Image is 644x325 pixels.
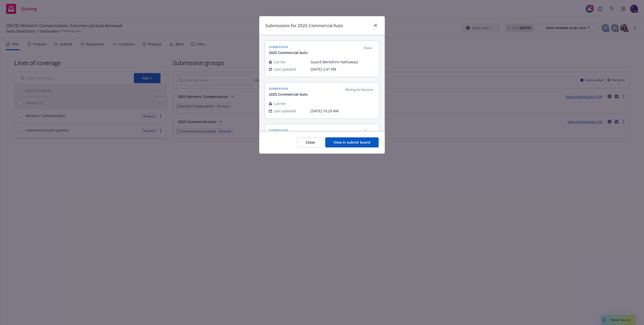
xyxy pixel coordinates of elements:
span: [DATE] 2:41 PM [311,67,375,72]
span: 2025 Commercial Auto [269,92,308,97]
span: submission [269,128,308,132]
span: Waiting for decision [345,87,373,92]
span: [DATE] 10:29 AM [311,108,375,114]
button: View in submit board [325,137,379,147]
span: Last updated [274,67,296,72]
button: Close [297,137,323,147]
span: Done [363,46,373,50]
span: submission [269,45,308,49]
span: Carrier [274,101,286,106]
span: Last updated [274,108,296,114]
span: 2025 Commercial Auto [269,50,308,55]
span: Done [363,129,373,134]
h1: Submissions for 2025 Commercial Auto [265,22,343,29]
span: submission [269,86,308,91]
span: Guard (Berkshire Hathaway) [311,59,375,65]
span: Carrier [274,59,286,65]
a: close [373,22,379,28]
